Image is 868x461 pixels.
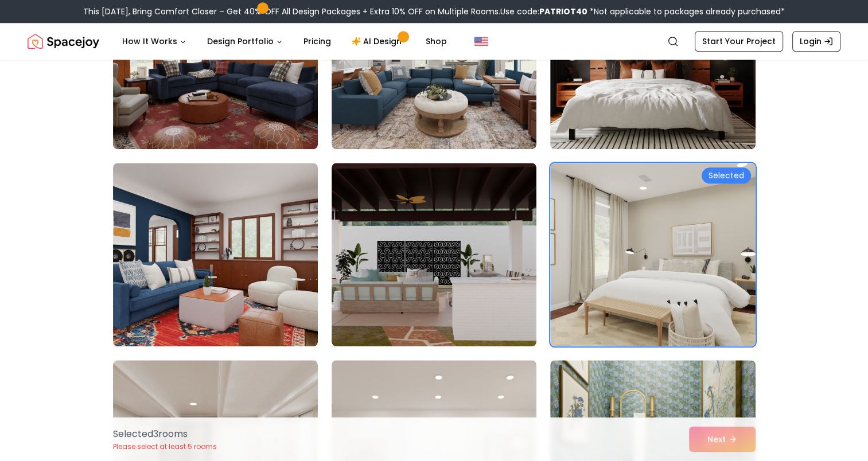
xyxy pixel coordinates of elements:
[332,163,536,346] img: Room room-20
[550,163,755,346] img: Room room-21
[198,30,292,53] button: Design Portfolio
[417,30,456,53] a: Shop
[113,163,318,346] img: Room room-19
[294,30,340,53] a: Pricing
[500,6,587,17] span: Use code:
[587,6,785,17] span: *Not applicable to packages already purchased*
[342,30,414,53] a: AI Design
[113,442,217,451] p: Please select at least 5 rooms
[695,31,783,52] a: Start Your Project
[702,167,751,183] div: Selected
[792,31,840,52] a: Login
[28,30,99,53] a: Spacejoy
[113,427,217,441] p: Selected 3 room s
[28,30,99,53] img: Spacejoy Logo
[113,30,196,53] button: How It Works
[474,34,488,48] img: United States
[113,30,456,53] nav: Main
[28,23,840,60] nav: Global
[539,6,587,17] b: PATRIOT40
[83,6,785,17] div: This [DATE], Bring Comfort Closer – Get 40% OFF All Design Packages + Extra 10% OFF on Multiple R...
